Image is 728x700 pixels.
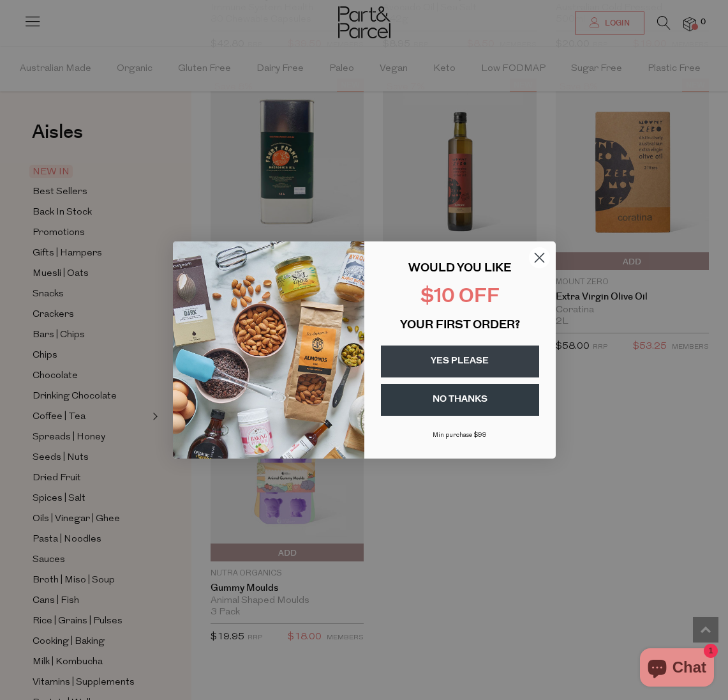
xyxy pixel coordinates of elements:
span: WOULD YOU LIKE [408,263,511,275]
button: Close dialog [528,247,551,269]
span: YOUR FIRST ORDER? [400,320,520,331]
inbox-online-store-chat: Shopify online store chat [636,648,718,690]
span: $10 OFF [420,287,500,307]
img: 43fba0fb-7538-40bc-babb-ffb1a4d097bc.jpeg [173,241,364,459]
span: Min purchase $99 [433,432,487,439]
button: YES PLEASE [381,346,539,377]
button: NO THANKS [381,384,539,416]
